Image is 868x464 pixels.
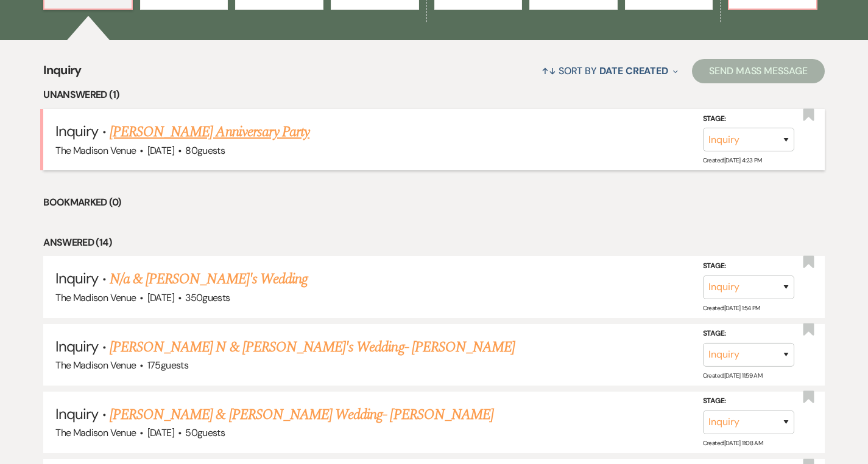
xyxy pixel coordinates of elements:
span: Created: [DATE] 4:23 PM [703,156,762,164]
button: Send Mass Message [692,59,825,83]
span: Inquiry [55,404,98,423]
span: 80 guests [185,144,225,157]
li: Bookmarked (0) [43,195,825,210]
span: Inquiry [55,122,98,140]
span: Created: [DATE] 11:59 AM [703,372,762,379]
span: The Madison Venue [55,291,136,304]
li: Answered (14) [43,235,825,251]
a: [PERSON_NAME] & [PERSON_NAME] Wedding- [PERSON_NAME] [110,404,493,426]
button: Sort By Date Created [537,55,683,87]
span: [DATE] [147,291,174,304]
a: [PERSON_NAME] Anniversary Party [110,121,309,143]
span: Inquiry [43,61,82,87]
span: Created: [DATE] 11:08 AM [703,439,763,447]
li: Unanswered (1) [43,87,825,103]
span: The Madison Venue [55,359,136,372]
span: 350 guests [185,291,230,304]
label: Stage: [703,113,794,126]
a: N/a & [PERSON_NAME]'s Wedding [110,268,308,290]
span: [DATE] [147,144,174,157]
span: 175 guests [147,359,188,372]
span: The Madison Venue [55,144,136,157]
span: Date Created [599,64,668,77]
span: ↑↓ [542,64,556,77]
label: Stage: [703,260,794,273]
span: Inquiry [55,269,98,288]
span: The Madison Venue [55,426,136,439]
span: Inquiry [55,337,98,356]
label: Stage: [703,395,794,408]
span: [DATE] [147,426,174,439]
span: Created: [DATE] 1:54 PM [703,303,760,311]
span: 50 guests [185,426,225,439]
a: [PERSON_NAME] N & [PERSON_NAME]'s Wedding- [PERSON_NAME] [110,336,515,358]
label: Stage: [703,327,794,341]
